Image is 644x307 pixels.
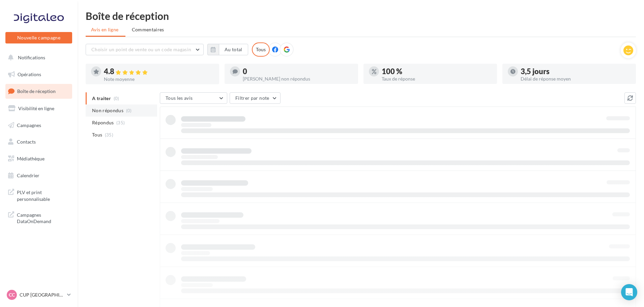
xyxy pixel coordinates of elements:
div: Taux de réponse [382,76,492,81]
div: 4.8 [104,68,214,75]
div: 100 % [382,68,492,75]
a: Boîte de réception [4,84,74,98]
span: Choisir un point de vente ou un code magasin [91,47,191,52]
span: Visibilité en ligne [18,105,54,111]
span: (0) [126,108,132,113]
span: PLV et print personnalisable [17,188,69,202]
a: CC CUP [GEOGRAPHIC_DATA] [5,288,72,301]
div: Tous [252,42,270,57]
button: Au total [207,44,248,55]
a: PLV et print personnalisable [4,185,74,205]
div: Open Intercom Messenger [621,284,637,300]
span: Campagnes [17,122,41,128]
a: Contacts [4,135,74,149]
div: [PERSON_NAME] non répondus [243,76,353,81]
button: Notifications [4,51,71,65]
span: Non répondus [92,107,123,114]
button: Choisir un point de vente ou un code magasin [86,44,204,55]
span: CC [9,291,15,298]
span: Boîte de réception [17,88,56,94]
div: Note moyenne [104,77,214,82]
a: Calendrier [4,168,74,183]
div: Délai de réponse moyen [521,76,631,81]
span: Tous [92,131,102,138]
a: Visibilité en ligne [4,101,74,116]
span: Répondus [92,119,114,126]
span: (35) [116,120,125,125]
a: Campagnes [4,118,74,132]
span: Calendrier [17,173,39,178]
span: Notifications [18,55,45,60]
a: Médiathèque [4,152,74,166]
div: Boîte de réception [86,11,636,21]
a: Campagnes DataOnDemand [4,208,74,227]
button: Nouvelle campagne [5,32,72,43]
span: Opérations [18,71,41,77]
div: 3,5 jours [521,68,631,75]
span: Médiathèque [17,156,45,161]
a: Opérations [4,67,74,82]
span: Contacts [17,139,36,145]
div: 0 [243,68,353,75]
span: (35) [105,132,113,137]
span: Commentaires [132,27,164,32]
span: Campagnes DataOnDemand [17,210,69,225]
p: CUP [GEOGRAPHIC_DATA] [20,291,64,298]
button: Au total [219,44,248,55]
